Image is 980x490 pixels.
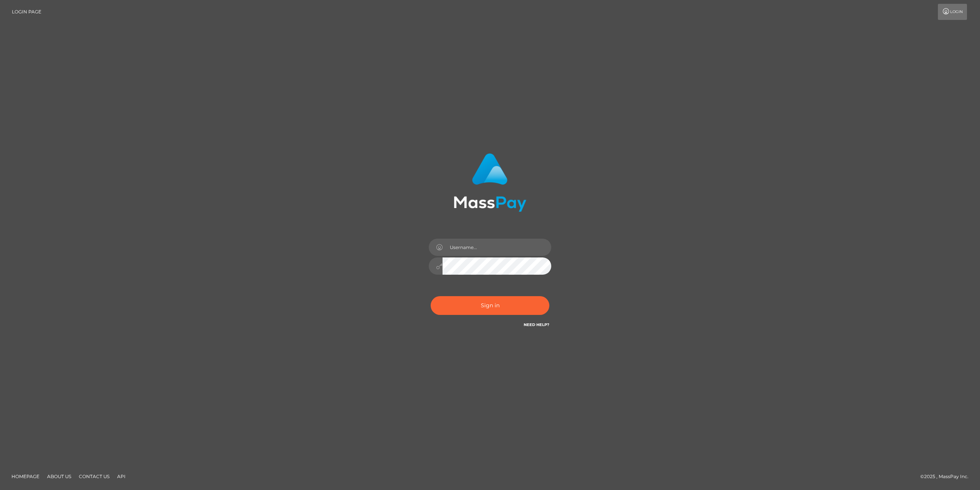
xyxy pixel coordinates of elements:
input: Username... [443,239,551,256]
a: Contact Us [76,470,113,482]
a: Login Page [12,4,41,20]
a: Homepage [8,470,42,482]
img: MassPay Login [454,153,526,212]
button: Sign in [431,296,549,315]
div: © 2025 , MassPay Inc. [920,472,974,481]
a: API [114,470,129,482]
a: Login [938,4,967,20]
a: Need Help? [524,322,549,327]
a: About Us [44,470,74,482]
